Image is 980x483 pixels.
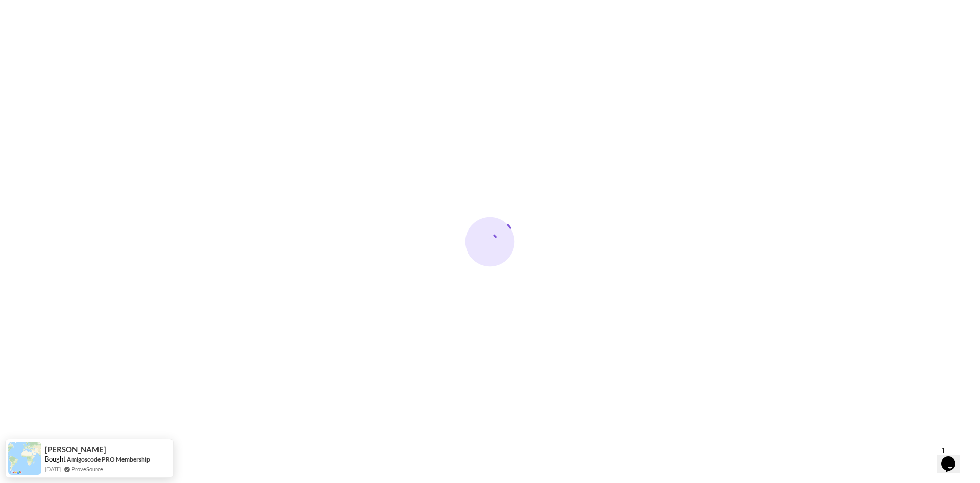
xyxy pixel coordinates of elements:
span: [DATE] [45,465,61,473]
a: ProveSource [71,465,103,473]
img: provesource social proof notification image [8,442,41,475]
iframe: chat widget [937,442,970,473]
span: [PERSON_NAME] [45,445,106,454]
span: Bought [45,455,66,463]
a: Amigoscode PRO Membership [67,455,150,463]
